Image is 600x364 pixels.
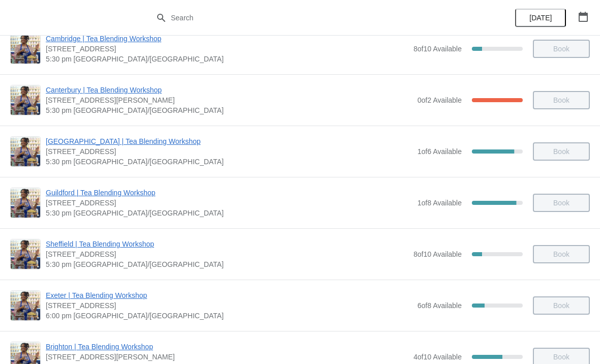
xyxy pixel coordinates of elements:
span: [STREET_ADDRESS] [46,300,412,311]
span: 1 of 6 Available [417,147,462,156]
span: 5:30 pm [GEOGRAPHIC_DATA]/[GEOGRAPHIC_DATA] [46,105,412,115]
span: 5:30 pm [GEOGRAPHIC_DATA]/[GEOGRAPHIC_DATA] [46,54,408,64]
span: Brighton | Tea Blending Workshop [46,342,408,352]
span: 5:30 pm [GEOGRAPHIC_DATA]/[GEOGRAPHIC_DATA] [46,208,412,218]
img: London Covent Garden | Tea Blending Workshop | 11 Monmouth St, London, WC2H 9DA | 5:30 pm Europe/... [11,137,40,166]
input: Search [170,9,450,27]
span: Canterbury | Tea Blending Workshop [46,85,412,95]
span: [STREET_ADDRESS] [46,44,408,54]
span: 4 of 10 Available [413,353,462,361]
img: Sheffield | Tea Blending Workshop | 76 - 78 Pinstone Street, Sheffield, S1 2HP | 5:30 pm Europe/L... [11,239,40,269]
span: Sheffield | Tea Blending Workshop [46,239,408,249]
img: Cambridge | Tea Blending Workshop | 8-9 Green Street, Cambridge, CB2 3JU | 5:30 pm Europe/London [11,34,40,64]
span: [STREET_ADDRESS] [46,146,412,157]
span: 5:30 pm [GEOGRAPHIC_DATA]/[GEOGRAPHIC_DATA] [46,157,412,167]
span: [STREET_ADDRESS][PERSON_NAME] [46,352,408,362]
span: 8 of 10 Available [413,45,462,53]
img: Canterbury | Tea Blending Workshop | 13, The Parade, Canterbury, Kent, CT1 2SG | 5:30 pm Europe/L... [11,85,40,115]
span: Exeter | Tea Blending Workshop [46,290,412,300]
span: 0 of 2 Available [417,96,462,104]
span: [GEOGRAPHIC_DATA] | Tea Blending Workshop [46,136,412,146]
button: [DATE] [515,9,566,27]
span: 1 of 8 Available [417,199,462,207]
span: Guildford | Tea Blending Workshop [46,188,412,198]
span: Cambridge | Tea Blending Workshop [46,34,408,44]
img: Guildford | Tea Blending Workshop | 5 Market Street, Guildford, GU1 4LB | 5:30 pm Europe/London [11,188,40,218]
span: 6 of 8 Available [417,301,462,310]
span: 6:00 pm [GEOGRAPHIC_DATA]/[GEOGRAPHIC_DATA] [46,311,412,321]
img: Exeter | Tea Blending Workshop | 46 High Street, Exeter, EX4 3DJ | 6:00 pm Europe/London [11,291,40,320]
span: 5:30 pm [GEOGRAPHIC_DATA]/[GEOGRAPHIC_DATA] [46,259,408,269]
span: [DATE] [529,14,552,22]
span: [STREET_ADDRESS] [46,198,412,208]
span: 8 of 10 Available [413,250,462,258]
span: [STREET_ADDRESS][PERSON_NAME] [46,95,412,105]
span: [STREET_ADDRESS] [46,249,408,259]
